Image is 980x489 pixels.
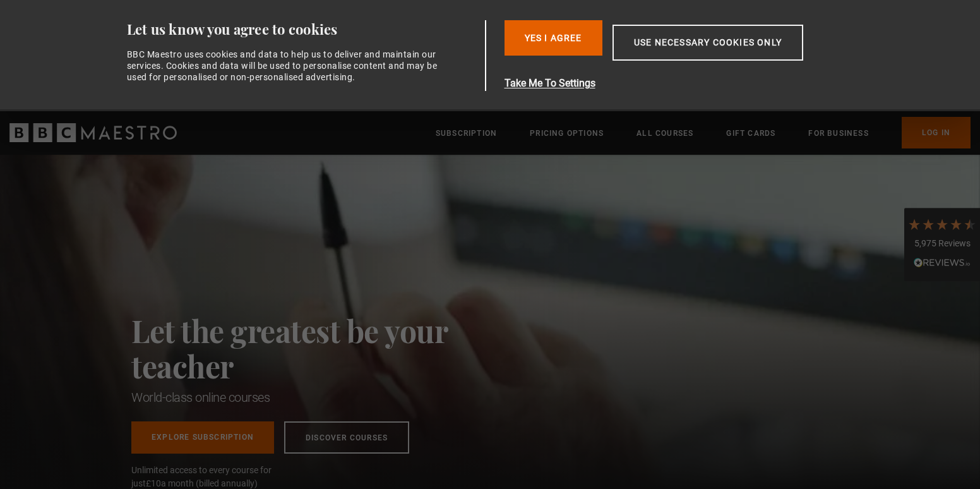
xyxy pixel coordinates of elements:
[131,421,274,454] a: Explore Subscription
[284,421,409,454] a: Discover Courses
[907,238,977,250] div: 5,975 Reviews
[530,127,604,140] a: Pricing Options
[808,127,868,140] a: For business
[505,76,863,91] button: Take Me To Settings
[636,127,693,140] a: All Courses
[436,127,497,140] a: Subscription
[726,127,775,140] a: Gift Cards
[612,25,803,61] button: Use necessary cookies only
[131,313,504,383] h2: Let the greatest be your teacher
[436,117,971,148] nav: Primary
[131,389,504,406] h1: World-class online courses
[9,123,177,142] svg: BBC Maestro
[907,257,977,272] div: Read All Reviews
[127,20,481,39] div: Let us know you agree to cookies
[505,20,602,56] button: Yes I Agree
[904,208,980,281] div: 5,975 ReviewsRead All Reviews
[127,49,445,83] div: BBC Maestro uses cookies and data to help us to deliver and maintain our services. Cookies and da...
[902,117,971,148] a: Log In
[914,258,971,267] img: REVIEWS.io
[907,217,977,231] div: 4.7 Stars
